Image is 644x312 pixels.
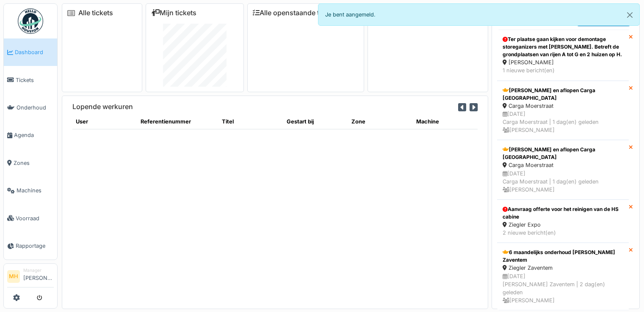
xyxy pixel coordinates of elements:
span: Machines [17,186,54,194]
span: Rapportage [16,242,54,250]
th: Machine [413,114,478,129]
th: Gestart bij [283,114,348,129]
div: [DATE] Carga Moerstraat | 1 dag(en) geleden [PERSON_NAME] [503,170,623,194]
button: Close [620,4,639,26]
div: Aanvraag offerte voor het reinigen van de HS cabine [503,205,623,221]
a: [PERSON_NAME] en aflopen Carga [GEOGRAPHIC_DATA] Carga Moerstraat [DATE]Carga Moerstraat | 1 dag(... [497,81,629,140]
a: Zones [4,149,57,177]
div: [PERSON_NAME] en aflopen Carga [GEOGRAPHIC_DATA] [503,146,623,161]
a: Tickets [4,66,57,93]
div: 1 nieuwe bericht(en) [503,66,623,74]
div: Ter plaatse gaan kijken voor demontage storeganizers met [PERSON_NAME]. Betreft de grondplaatsen ... [503,36,623,58]
span: Dashboard [15,48,54,56]
div: Ziegler Zaventem [503,264,623,272]
div: [PERSON_NAME] en aflopen Carga [GEOGRAPHIC_DATA] [503,87,623,102]
a: Dashboard [4,38,57,66]
a: Agenda [4,121,57,149]
div: Ziegler Expo [503,221,623,229]
a: MH Manager[PERSON_NAME] [7,267,54,287]
span: Voorraad [16,214,54,222]
a: [PERSON_NAME] en aflopen Carga [GEOGRAPHIC_DATA] Carga Moerstraat [DATE]Carga Moerstraat | 1 dag(... [497,140,629,200]
a: Voorraad [4,204,57,232]
a: 6 maandelijks onderhoud [PERSON_NAME] Zaventem Ziegler Zaventem [DATE][PERSON_NAME] Zaventem | 2 ... [497,243,629,310]
span: Onderhoud [17,104,54,112]
li: MH [7,270,20,283]
img: Badge_color-CXgf-gQk.svg [18,8,43,34]
h6: Lopende werkuren [72,103,133,111]
a: Alle openstaande taken [253,9,335,17]
a: Aanvraag offerte voor het reinigen van de HS cabine Ziegler Expo 2 nieuwe bericht(en) [497,200,629,243]
a: Onderhoud [4,94,57,121]
div: Carga Moerstraat [503,161,623,169]
div: Carga Moerstraat [503,102,623,110]
span: translation missing: nl.shared.user [76,118,88,125]
div: [PERSON_NAME] [503,58,623,66]
a: Mijn tickets [151,9,196,17]
th: Titel [218,114,283,129]
a: Alle tickets [78,9,113,17]
a: Rapportage [4,232,57,260]
a: Ter plaatse gaan kijken voor demontage storeganizers met [PERSON_NAME]. Betreft de grondplaatsen ... [497,30,629,80]
li: [PERSON_NAME] [23,267,54,285]
span: Tickets [16,76,54,84]
div: [DATE] [PERSON_NAME] Zaventem | 2 dag(en) geleden [PERSON_NAME] [503,272,623,305]
div: Manager [23,267,54,274]
span: Zones [14,159,54,167]
div: 2 nieuwe bericht(en) [503,229,623,237]
div: [DATE] Carga Moerstraat | 1 dag(en) geleden [PERSON_NAME] [503,110,623,134]
div: Je bent aangemeld. [318,3,640,26]
th: Referentienummer [137,114,218,129]
span: Agenda [14,131,54,139]
th: Zone [348,114,413,129]
a: Machines [4,177,57,204]
div: 6 maandelijks onderhoud [PERSON_NAME] Zaventem [503,249,623,264]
